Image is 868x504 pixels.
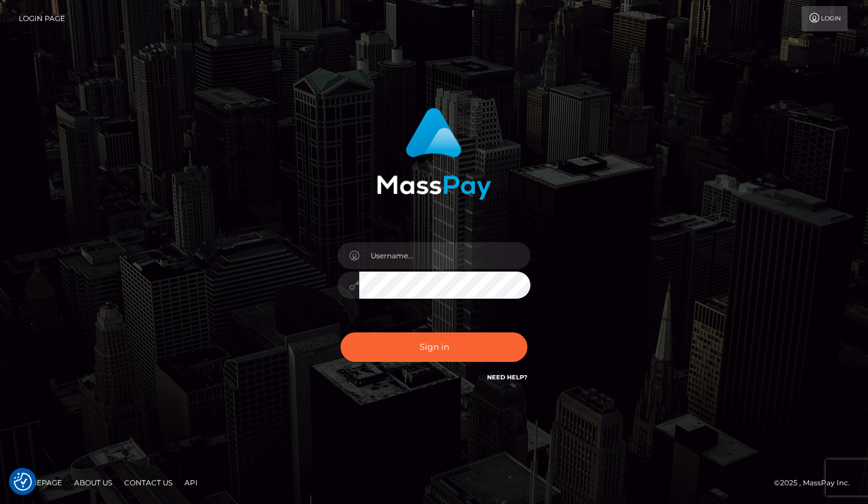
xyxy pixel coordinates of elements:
a: API [180,473,203,492]
a: About Us [69,473,117,492]
a: Need Help? [487,373,527,381]
button: Sign in [341,332,527,362]
a: Login [802,6,848,31]
a: Login Page [19,6,65,31]
img: MassPay Login [377,108,491,200]
button: Consent Preferences [14,473,32,491]
img: Revisit consent button [14,473,32,491]
a: Homepage [13,473,67,492]
input: Username... [359,242,530,269]
a: Contact Us [119,473,177,492]
div: © 2025 , MassPay Inc. [774,476,859,490]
